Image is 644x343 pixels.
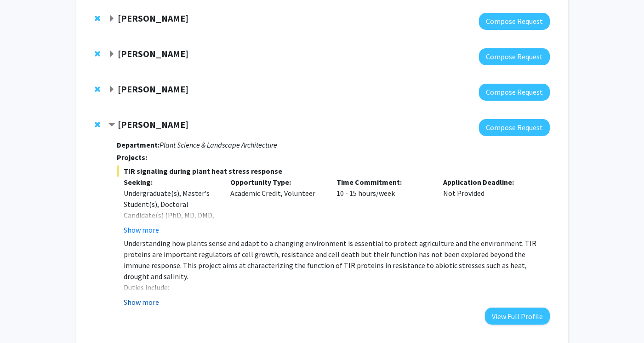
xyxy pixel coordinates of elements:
[479,13,550,30] button: Compose Request to Jeremy Purcell
[479,48,550,65] button: Compose Request to Jose-Luis Izursa
[124,177,217,188] p: Seeking:
[436,177,543,235] div: Not Provided
[479,119,550,136] button: Compose Request to Pierre Jacob
[117,166,549,177] span: TIR signaling during plant heat stress response
[479,84,550,101] button: Compose Request to Nathaniel Pearl
[117,153,147,162] strong: Projects:
[443,177,536,188] p: Application Deadline:
[485,308,550,325] button: View Full Profile
[95,121,100,128] span: Remove Pierre Jacob from bookmarks
[95,86,100,93] span: Remove Nathaniel Pearl from bookmarks
[118,48,188,59] strong: [PERSON_NAME]
[160,140,277,149] i: Plant Science & Landscape Architecture
[108,51,115,58] span: Expand Jose-Luis Izursa Bookmark
[124,188,217,232] div: Undergraduate(s), Master's Student(s), Doctoral Candidate(s) (PhD, MD, DMD, PharmD, etc.)
[117,140,160,149] strong: Department:
[124,238,549,282] p: Understanding how plants sense and adapt to a changing environment is essential to protect agricu...
[108,15,115,23] span: Expand Jeremy Purcell Bookmark
[336,177,429,188] p: Time Commitment:
[7,302,39,336] iframe: Chat
[118,83,188,95] strong: [PERSON_NAME]
[95,50,100,57] span: Remove Jose-Luis Izursa from bookmarks
[230,177,323,188] p: Opportunity Type:
[95,15,100,22] span: Remove Jeremy Purcell from bookmarks
[118,119,188,130] strong: [PERSON_NAME]
[124,282,549,293] p: Duties include:
[330,177,436,235] div: 10 - 15 hours/week
[124,297,159,308] button: Show more
[124,224,159,235] button: Show more
[108,121,115,129] span: Contract Pierre Jacob Bookmark
[118,12,188,24] strong: [PERSON_NAME]
[223,177,330,235] div: Academic Credit, Volunteer
[108,86,115,93] span: Expand Nathaniel Pearl Bookmark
